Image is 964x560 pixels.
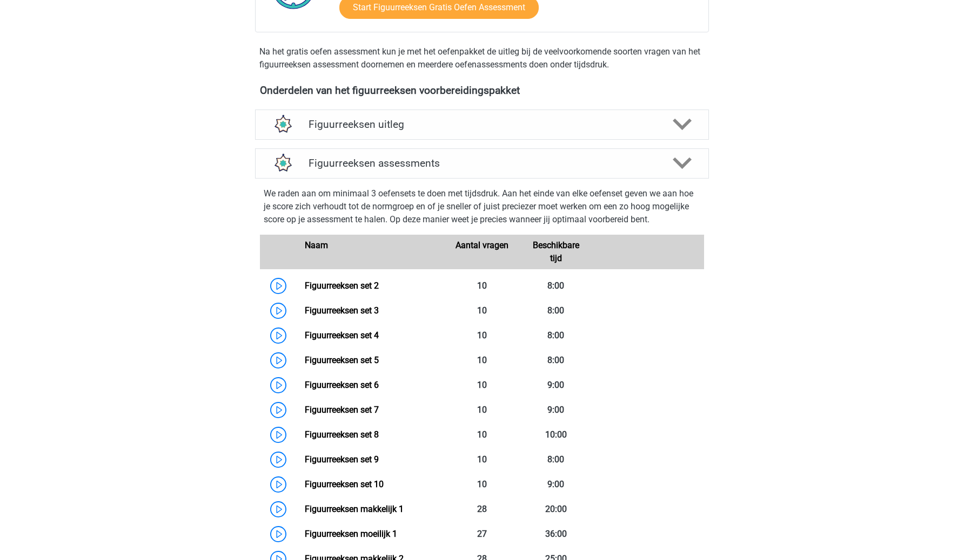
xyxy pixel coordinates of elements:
[305,429,379,440] a: Figuurreeksen set 8
[445,239,519,265] div: Aantal vragen
[305,405,379,415] a: Figuurreeksen set 7
[255,45,709,71] div: Na het gratis oefen assessment kun je met het oefenpakket de uitleg bij de veelvoorkomende soorte...
[305,281,379,291] a: Figuurreeksen set 2
[269,149,296,177] img: figuurreeksen assessments
[305,529,397,539] a: Figuurreeksen moeilijk 1
[305,454,379,465] a: Figuurreeksen set 9
[519,239,593,265] div: Beschikbare tijd
[251,110,713,140] a: uitleg Figuurreeksen uitleg
[305,380,379,390] a: Figuurreeksen set 6
[305,504,404,514] a: Figuurreeksen makkelijk 1
[309,118,655,131] h4: Figuurreeksen uitleg
[309,157,655,169] h4: Figuurreeksen assessments
[269,111,296,138] img: figuurreeksen uitleg
[260,84,704,97] h4: Onderdelen van het figuurreeksen voorbereidingspakket
[297,239,445,265] div: Naam
[305,355,379,365] a: Figuurreeksen set 5
[305,305,379,316] a: Figuurreeksen set 3
[305,479,384,489] a: Figuurreeksen set 10
[264,187,700,226] p: We raden aan om minimaal 3 oefensets te doen met tijdsdruk. Aan het einde van elke oefenset geven...
[251,148,713,179] a: assessments Figuurreeksen assessments
[305,330,379,340] a: Figuurreeksen set 4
